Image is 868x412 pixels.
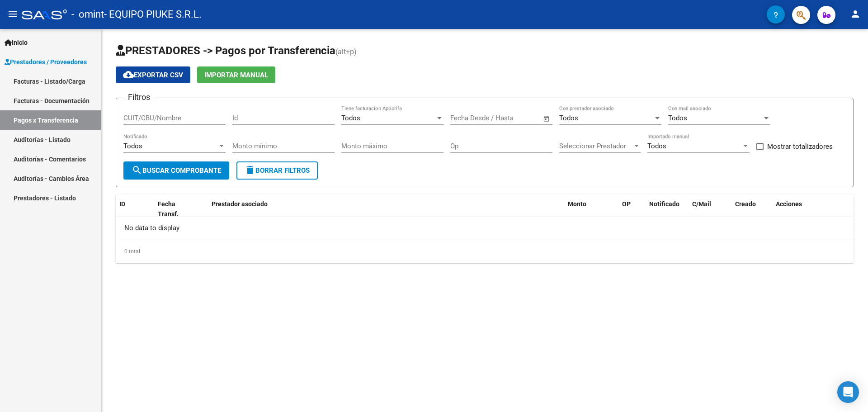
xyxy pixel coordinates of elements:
input: Fecha inicio [450,114,487,122]
span: - EQUIPO PIUKE S.R.L. [104,5,202,24]
span: Exportar CSV [123,71,183,79]
datatable-header-cell: Prestador asociado [208,194,564,224]
datatable-header-cell: Acciones [772,194,854,224]
span: Importar Manual [204,71,268,79]
span: Creado [735,200,756,208]
input: Fecha fin [495,114,539,122]
button: Buscar Comprobante [123,161,229,180]
span: Todos [647,142,666,150]
button: Importar Manual [197,66,275,83]
span: Acciones [776,200,802,208]
span: Todos [341,114,360,122]
span: Monto [568,200,586,208]
span: Mostrar totalizadores [767,141,833,152]
span: Todos [123,142,142,150]
span: OP [622,200,631,208]
datatable-header-cell: ID [116,194,154,224]
span: ID [119,200,125,208]
mat-icon: cloud_download [123,69,134,80]
button: Open calendar [542,114,552,124]
div: 0 total [116,240,854,263]
mat-icon: search [132,165,142,175]
span: Borrar Filtros [245,166,310,175]
datatable-header-cell: Creado [731,194,772,224]
datatable-header-cell: OP [618,194,646,224]
span: Prestadores / Proveedores [5,57,87,67]
datatable-header-cell: Fecha Transf. [154,194,195,224]
div: Open Intercom Messenger [837,381,859,403]
div: No data to display [116,217,854,240]
span: Notificado [649,200,679,208]
datatable-header-cell: Monto [564,194,618,224]
datatable-header-cell: C/Mail [689,194,731,224]
span: C/Mail [692,200,711,208]
mat-icon: menu [7,9,18,19]
mat-icon: delete [245,165,255,175]
span: PRESTADORES -> Pagos por Transferencia [116,44,335,57]
span: (alt+p) [335,47,357,56]
span: Todos [668,114,687,122]
span: Fecha Transf. [158,200,179,218]
datatable-header-cell: Notificado [646,194,689,224]
span: Inicio [5,38,28,47]
button: Borrar Filtros [236,161,318,180]
h3: Filtros [123,91,155,104]
span: Prestador asociado [212,200,268,208]
mat-icon: person [850,9,861,19]
span: - omint [71,5,104,24]
span: Todos [559,114,578,122]
span: Seleccionar Prestador [559,142,632,150]
span: Buscar Comprobante [132,166,221,175]
button: Exportar CSV [116,66,190,83]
